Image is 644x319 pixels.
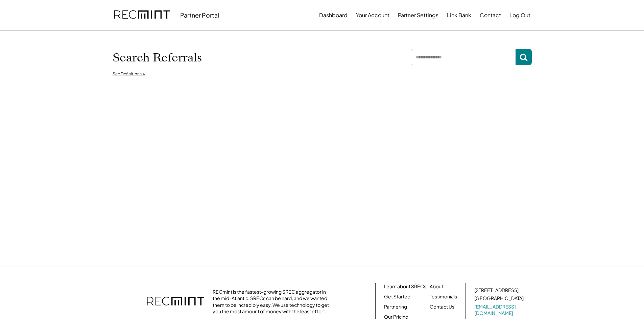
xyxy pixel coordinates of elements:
[113,51,202,65] h1: Search Referrals
[147,290,204,314] img: recmint-logotype%403x.png
[509,8,530,22] button: Log Out
[113,71,145,77] div: See Definitions ↓
[480,8,501,22] button: Contact
[447,8,471,22] button: Link Bank
[384,303,407,310] a: Partnering
[356,8,389,22] button: Your Account
[474,295,524,302] div: [GEOGRAPHIC_DATA]
[384,283,426,290] a: Learn about SRECs
[319,8,348,22] button: Dashboard
[474,287,519,294] div: [STREET_ADDRESS]
[430,303,454,310] a: Contact Us
[180,11,219,19] div: Partner Portal
[430,293,457,300] a: Testimonials
[398,8,438,22] button: Partner Settings
[474,303,525,317] a: [EMAIL_ADDRESS][DOMAIN_NAME]
[114,4,170,27] img: recmint-logotype%403x.png
[430,283,443,290] a: About
[213,289,333,315] div: RECmint is the fastest-growing SREC aggregator in the mid-Atlantic. SRECs can be hard, and we wan...
[384,293,410,300] a: Get Started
